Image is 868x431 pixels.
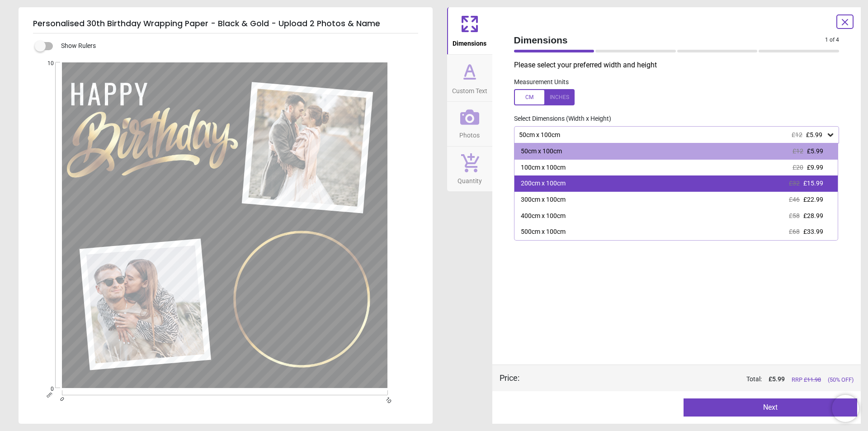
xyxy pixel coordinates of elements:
span: Dimensions [514,33,826,47]
span: £12 [792,131,802,138]
span: £ [769,375,785,384]
span: £58 [789,212,800,219]
div: 400cm x 100cm [521,212,566,221]
span: 1 of 4 [825,36,839,44]
div: 300cm x 100cm [521,195,566,204]
span: 5.99 [772,375,785,383]
span: £33.99 [803,228,823,235]
span: £46 [789,196,800,203]
button: Dimensions [447,7,492,54]
span: £ 11.98 [804,376,821,383]
div: Price : [500,372,519,384]
div: 50cm x 100cm [518,131,826,139]
div: 500cm x 100cm [521,227,566,237]
div: 200cm x 100cm [521,179,566,188]
span: Dimensions [453,35,486,48]
span: £5.99 [806,131,822,138]
h5: Personalised 30th Birthday Wrapping Paper - Black & Gold - Upload 2 Photos & Name [33,14,418,33]
div: Total: [533,375,854,384]
span: £32 [789,180,800,187]
label: Select Dimensions (Width x Height) [507,114,611,123]
iframe: Brevo live chat [832,395,859,422]
span: £20 [793,164,803,171]
p: Please select your preferred width and height [514,60,847,70]
span: £22.99 [803,196,823,203]
div: 100cm x 100cm [521,163,566,172]
div: Show Rulers [40,41,433,52]
span: £5.99 [807,147,823,155]
span: Quantity [458,172,482,186]
span: £12 [793,147,803,155]
span: Custom Text [452,82,487,96]
button: Quantity [447,147,492,192]
span: 10 [37,60,54,67]
span: £15.99 [803,180,823,187]
button: Photos [447,102,492,146]
label: Measurement Units [514,78,569,87]
span: £68 [789,228,800,235]
span: (50% OFF) [828,376,854,384]
button: Custom Text [447,55,492,102]
span: £28.99 [803,212,823,219]
div: 50cm x 100cm [521,147,562,156]
span: Photos [459,127,480,140]
span: £9.99 [807,164,823,171]
button: Next [684,398,857,417]
span: RRP [792,376,821,384]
